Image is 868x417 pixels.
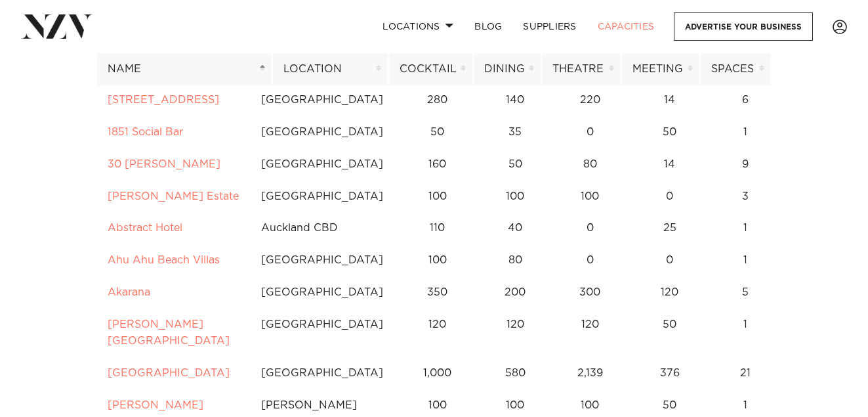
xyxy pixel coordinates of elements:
[250,309,394,357] td: [GEOGRAPHIC_DATA]
[108,368,230,378] a: [GEOGRAPHIC_DATA]
[630,357,709,389] td: 376
[630,181,709,213] td: 0
[108,159,220,169] a: 30 [PERSON_NAME]
[21,14,93,38] img: nzv-logo.png
[630,116,709,148] td: 50
[272,53,388,85] th: Location: activate to sort column ascending
[394,309,480,357] td: 120
[250,276,394,309] td: [GEOGRAPHIC_DATA]
[550,84,630,116] td: 220
[630,309,709,357] td: 50
[550,276,630,309] td: 300
[512,12,587,41] a: SUPPLIERS
[108,223,182,233] a: Abstract Hotel
[709,244,781,276] td: 1
[550,116,630,148] td: 0
[480,276,550,309] td: 200
[372,12,464,41] a: Locations
[709,148,781,181] td: 9
[709,357,781,389] td: 21
[250,84,394,116] td: [GEOGRAPHIC_DATA]
[709,276,781,309] td: 5
[96,53,272,85] th: Name: activate to sort column descending
[550,309,630,357] td: 120
[480,309,550,357] td: 120
[480,244,550,276] td: 80
[630,212,709,244] td: 25
[709,84,781,116] td: 6
[388,53,473,85] th: Cocktail: activate to sort column ascending
[394,181,480,213] td: 100
[394,148,480,181] td: 160
[630,148,709,181] td: 14
[550,357,630,389] td: 2,139
[250,212,394,244] td: Auckland CBD
[250,244,394,276] td: [GEOGRAPHIC_DATA]
[394,84,480,116] td: 280
[587,12,665,41] a: Capacities
[550,181,630,213] td: 100
[108,127,183,137] a: 1851 Social Bar
[250,148,394,181] td: [GEOGRAPHIC_DATA]
[250,181,394,213] td: [GEOGRAPHIC_DATA]
[394,244,480,276] td: 100
[550,148,630,181] td: 80
[480,212,550,244] td: 40
[674,12,813,41] a: Advertise your business
[630,244,709,276] td: 0
[394,276,480,309] td: 350
[394,116,480,148] td: 50
[480,84,550,116] td: 140
[480,357,550,389] td: 580
[550,244,630,276] td: 0
[709,309,781,357] td: 1
[108,287,150,297] a: Akarana
[108,95,219,105] a: [STREET_ADDRESS]
[250,357,394,389] td: [GEOGRAPHIC_DATA]
[709,116,781,148] td: 1
[250,116,394,148] td: [GEOGRAPHIC_DATA]
[700,53,772,85] th: Spaces: activate to sort column ascending
[480,116,550,148] td: 35
[630,84,709,116] td: 14
[394,357,480,389] td: 1,000
[108,191,239,202] a: [PERSON_NAME] Estate
[480,148,550,181] td: 50
[709,181,781,213] td: 3
[630,276,709,309] td: 120
[480,181,550,213] td: 100
[550,212,630,244] td: 0
[473,53,541,85] th: Dining: activate to sort column ascending
[709,212,781,244] td: 1
[394,212,480,244] td: 110
[464,12,512,41] a: BLOG
[108,319,230,346] a: [PERSON_NAME][GEOGRAPHIC_DATA]
[621,53,700,85] th: Meeting: activate to sort column ascending
[541,53,621,85] th: Theatre: activate to sort column ascending
[108,255,220,265] a: Ahu Ahu Beach Villas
